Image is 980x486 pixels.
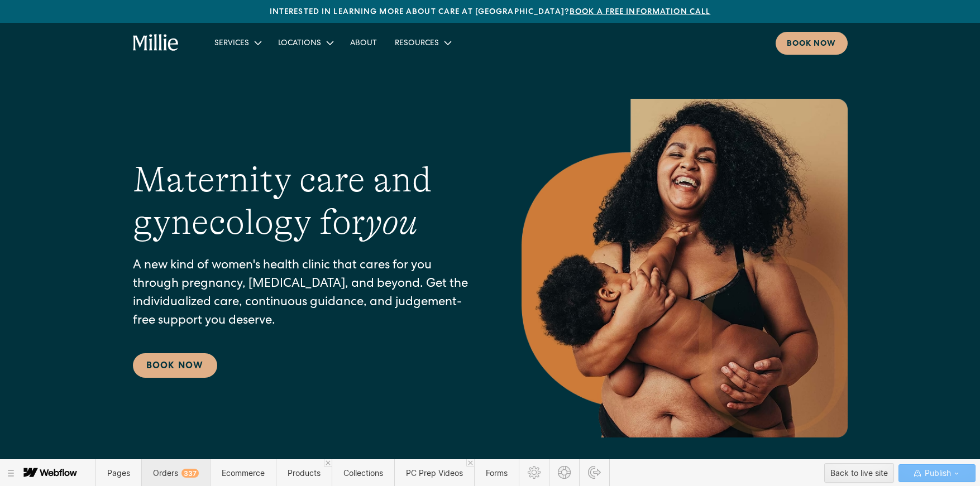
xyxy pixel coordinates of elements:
[205,33,269,52] div: Services
[343,468,383,478] span: Collections
[133,353,217,378] a: Book Now
[824,463,894,483] button: Back to live site
[107,468,130,478] span: Pages
[181,469,199,478] div: 337
[133,257,477,331] p: A new kind of women's health clinic that cares for you through pregnancy, [MEDICAL_DATA], and bey...
[133,34,179,52] a: home
[386,33,459,52] div: Resources
[522,99,848,437] img: Smiling mother with her baby in arms, celebrating body positivity and the nurturing bond of postp...
[324,459,332,467] a: Close 'Products' tab
[269,33,341,52] div: Locations
[278,38,321,50] div: Locations
[830,465,888,482] div: Back to live site
[466,459,474,467] a: Close 'PC Prep Videos' tab
[153,468,199,478] span: Orders
[365,202,418,242] em: you
[288,468,321,478] span: Products
[776,32,848,55] a: Book now
[406,468,463,478] span: PC Prep Videos
[486,468,508,478] span: Forms
[922,465,951,482] span: Publish
[898,464,976,482] button: Publish
[214,38,249,50] div: Services
[570,8,710,16] a: Book a free information call
[787,39,836,50] div: Book now
[222,468,265,478] span: Ecommerce
[395,38,439,50] div: Resources
[341,33,386,52] a: About
[133,158,477,244] h1: Maternity care and gynecology for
